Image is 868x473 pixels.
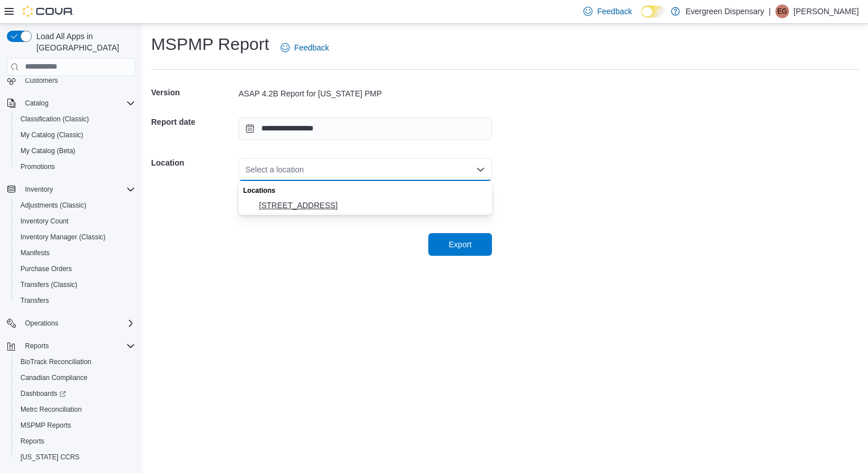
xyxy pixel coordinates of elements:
[20,280,77,289] span: Transfers (Classic)
[20,373,87,382] span: Canadian Compliance
[16,278,82,292] a: Transfers (Classic)
[239,181,492,214] div: Choose from the following options
[20,421,71,430] span: MSPMP Reports
[11,111,140,127] button: Classification (Classic)
[20,233,106,242] span: Inventory Manager (Classic)
[20,74,62,87] a: Customers
[11,402,140,417] button: Metrc Reconciliation
[11,213,140,229] button: Inventory Count
[20,201,86,210] span: Adjustments (Classic)
[20,96,135,110] span: Catalog
[16,450,135,464] span: Washington CCRS
[11,417,140,433] button: MSPMP Reports
[16,355,96,369] a: BioTrack Reconciliation
[11,143,140,159] button: My Catalog (Beta)
[16,294,53,307] a: Transfers
[20,296,49,305] span: Transfers
[16,355,135,369] span: BioTrack Reconciliation
[11,449,140,465] button: [US_STATE] CCRS
[239,88,492,99] div: ASAP 4.2B Report for [US_STATE] PMP
[11,229,140,245] button: Inventory Manager (Classic)
[16,403,86,416] a: Metrc Reconciliation
[20,453,80,462] span: [US_STATE] CCRS
[25,76,58,85] span: Customers
[25,185,53,194] span: Inventory
[20,96,53,110] button: Catalog
[239,181,492,197] div: Locations
[20,130,84,140] span: My Catalog (Classic)
[16,419,135,432] span: MSPMP Reports
[20,217,69,226] span: Inventory Count
[16,434,135,448] span: Reports
[294,42,329,53] span: Feedback
[20,357,91,366] span: BioTrack Reconciliation
[794,5,859,18] p: [PERSON_NAME]
[16,262,77,276] a: Purchase Orders
[20,248,49,257] span: Manifests
[32,31,135,53] span: Load All Apps in [GEOGRAPHIC_DATA]
[16,387,135,400] span: Dashboards
[597,6,632,17] span: Feedback
[2,181,140,197] button: Inventory
[2,72,140,88] button: Customers
[16,419,76,432] a: MSPMP Reports
[11,386,140,402] a: Dashboards
[11,370,140,386] button: Canadian Compliance
[775,5,789,18] div: Enos Gee
[686,5,765,18] p: Evergreen Dispensary
[11,293,140,309] button: Transfers
[2,338,140,354] button: Reports
[20,316,135,330] span: Operations
[20,183,135,196] span: Inventory
[16,262,135,276] span: Purchase Orders
[769,5,771,18] p: |
[20,316,63,330] button: Operations
[11,127,140,143] button: My Catalog (Classic)
[276,36,333,59] a: Feedback
[428,233,492,256] button: Export
[23,6,74,17] img: Cova
[151,81,236,104] h5: Version
[11,261,140,277] button: Purchase Orders
[20,183,57,196] button: Inventory
[20,405,82,414] span: Metrc Reconciliation
[11,159,140,175] button: Promotions
[16,450,84,464] a: [US_STATE] CCRS
[151,33,269,56] h1: MSPMP Report
[641,18,642,18] span: Dark Mode
[239,117,492,140] input: Press the down key to open a popover containing a calendar.
[20,146,76,155] span: My Catalog (Beta)
[16,128,88,142] a: My Catalog (Classic)
[20,339,53,353] button: Reports
[20,339,135,353] span: Reports
[20,437,44,446] span: Reports
[16,278,135,292] span: Transfers (Classic)
[16,160,135,174] span: Promotions
[16,371,135,385] span: Canadian Compliance
[16,246,135,260] span: Manifests
[777,5,787,18] span: EG
[20,73,135,87] span: Customers
[16,144,80,158] a: My Catalog (Beta)
[11,433,140,449] button: Reports
[449,239,471,250] span: Export
[16,214,135,228] span: Inventory Count
[239,197,492,214] button: 13170 Hwy 6
[11,197,140,213] button: Adjustments (Classic)
[16,246,54,260] a: Manifests
[245,163,247,176] input: Accessible screen reader label
[16,371,92,385] a: Canadian Compliance
[16,199,91,212] a: Adjustments (Classic)
[25,319,59,328] span: Operations
[11,277,140,293] button: Transfers (Classic)
[20,389,66,398] span: Dashboards
[16,199,135,212] span: Adjustments (Classic)
[16,403,135,416] span: Metrc Reconciliation
[151,151,236,174] h5: Location
[16,112,94,126] a: Classification (Classic)
[16,230,110,244] a: Inventory Manager (Classic)
[11,354,140,370] button: BioTrack Reconciliation
[151,111,236,133] h5: Report date
[259,200,485,211] span: [STREET_ADDRESS]
[20,264,72,273] span: Purchase Orders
